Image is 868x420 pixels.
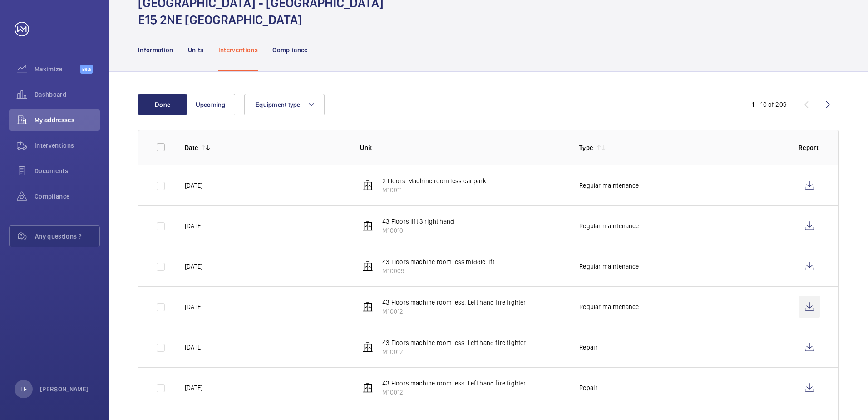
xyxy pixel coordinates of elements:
[35,192,100,201] span: Compliance
[185,221,202,230] p: [DATE]
[579,343,597,352] p: Repair
[185,302,202,311] p: [DATE]
[80,65,93,74] span: Beta
[382,338,526,347] p: 43 Floors machine room less. Left hand fire fighter
[35,232,99,241] span: Any questions ?
[138,45,173,55] p: Information
[362,301,373,312] img: elevator.svg
[579,181,639,190] p: Regular maintenance
[382,388,526,397] p: M10012
[382,379,526,388] p: 43 Floors machine room less. Left hand fire fighter
[579,302,639,311] p: Regular maintenance
[382,257,494,266] p: 43 Floors machine room less middle lift
[382,347,526,356] p: M10012
[138,94,187,115] button: Done
[35,141,100,150] span: Interventions
[382,298,526,307] p: 43 Floors machine room less. Left hand fire fighter
[382,217,454,226] p: 43 Floors lift 3 right hand
[360,143,565,152] p: Unit
[185,181,202,190] p: [DATE]
[362,382,373,393] img: elevator.svg
[799,143,820,152] p: Report
[186,94,235,115] button: Upcoming
[579,143,593,152] p: Type
[382,226,454,235] p: M10010
[35,90,100,99] span: Dashboard
[382,176,486,185] p: 2 Floors Machine room less car park
[188,45,204,55] p: Units
[218,45,258,55] p: Interventions
[382,307,526,316] p: M10012
[362,180,373,191] img: elevator.svg
[579,383,597,392] p: Repair
[35,166,100,175] span: Documents
[35,65,80,74] span: Maximize
[382,266,494,275] p: M10009
[579,262,639,271] p: Regular maintenance
[256,101,301,108] span: Equipment type
[35,115,100,125] span: My addresses
[272,45,308,55] p: Compliance
[579,221,639,230] p: Regular maintenance
[20,385,27,394] p: LF
[185,343,202,352] p: [DATE]
[40,385,89,394] p: [PERSON_NAME]
[185,143,198,152] p: Date
[382,185,486,195] p: M10011
[185,383,202,392] p: [DATE]
[362,342,373,353] img: elevator.svg
[752,100,787,109] div: 1 – 10 of 209
[244,94,325,115] button: Equipment type
[185,262,202,271] p: [DATE]
[362,220,373,231] img: elevator.svg
[362,261,373,272] img: elevator.svg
